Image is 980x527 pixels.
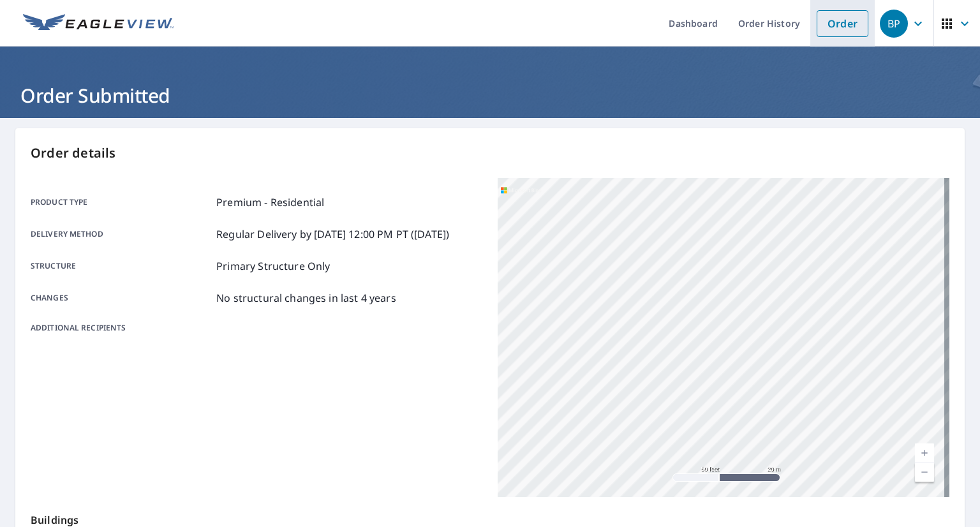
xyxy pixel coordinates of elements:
[31,322,211,334] p: Additional recipients
[915,463,934,482] a: Current Level 19, Zoom Out
[880,10,908,38] div: BP
[216,195,324,210] p: Premium - Residential
[23,14,174,33] img: EV Logo
[216,290,396,306] p: No structural changes in last 4 years
[31,226,211,242] p: Delivery method
[31,144,949,163] p: Order details
[15,82,965,108] h1: Order Submitted
[915,443,934,463] a: Current Level 19, Zoom In
[216,258,330,274] p: Primary Structure Only
[817,10,868,37] a: Order
[31,195,211,210] p: Product type
[31,290,211,306] p: Changes
[216,226,449,242] p: Regular Delivery by [DATE] 12:00 PM PT ([DATE])
[31,258,211,274] p: Structure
